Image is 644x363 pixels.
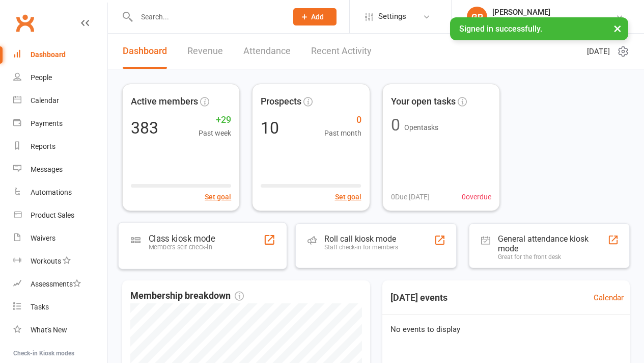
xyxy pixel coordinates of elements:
a: Automations [13,181,107,204]
span: +29 [199,113,231,127]
a: Attendance [243,34,291,69]
span: Active members [131,94,198,109]
div: Calendar [31,96,59,105]
a: Payments [13,112,107,135]
div: General attendance kiosk mode [498,234,607,253]
span: Signed in successfully. [459,24,542,34]
a: Tasks [13,296,107,319]
div: 383 [131,120,158,136]
span: Membership breakdown [130,289,244,303]
div: Members self check-in [149,244,215,251]
div: GP [467,7,487,27]
span: [DATE] [587,45,610,58]
input: Search... [133,10,280,24]
a: Waivers [13,227,107,250]
div: Product Sales [31,211,74,219]
a: People [13,66,107,89]
a: Product Sales [13,204,107,227]
div: Reports [31,142,55,150]
a: Assessments [13,273,107,296]
span: 0 overdue [462,191,491,202]
span: Open tasks [404,123,438,132]
button: Set goal [335,191,361,202]
div: What's New [31,326,67,334]
div: Dashboard [31,50,66,59]
div: Automations [31,188,72,196]
a: Calendar [594,292,624,304]
span: Past week [199,127,231,139]
a: Messages [13,158,107,181]
span: Past month [324,127,361,139]
a: What's New [13,319,107,342]
div: No events to display [378,315,634,344]
button: Add [293,8,337,25]
div: Great for the front desk [498,253,607,261]
a: Revenue [187,34,223,69]
a: Dashboard [13,43,107,66]
div: Waivers [31,234,55,242]
div: Assessments [31,280,81,288]
div: Australian School of Meditation & Yoga [492,17,615,26]
div: [PERSON_NAME] [492,8,615,17]
div: Staff check-in for members [324,244,398,251]
a: Clubworx [12,10,38,36]
a: Recent Activity [311,34,372,69]
div: Roll call kiosk mode [324,234,398,244]
div: Tasks [31,303,49,311]
div: 10 [261,120,279,136]
span: Add [311,13,324,21]
span: Settings [378,5,406,28]
div: Payments [31,119,63,127]
a: Workouts [13,250,107,273]
a: Reports [13,135,107,158]
a: Dashboard [123,34,167,69]
span: Your open tasks [391,94,456,109]
button: × [608,17,627,39]
span: 0 [324,113,361,127]
div: Messages [31,165,63,173]
div: 0 [391,117,400,133]
span: Prospects [261,94,301,109]
a: Calendar [13,89,107,112]
div: People [31,73,52,82]
span: 0 Due [DATE] [391,191,430,202]
div: Class kiosk mode [149,234,215,244]
h3: [DATE] events [382,289,456,307]
div: Workouts [31,257,61,265]
button: Set goal [205,191,231,202]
